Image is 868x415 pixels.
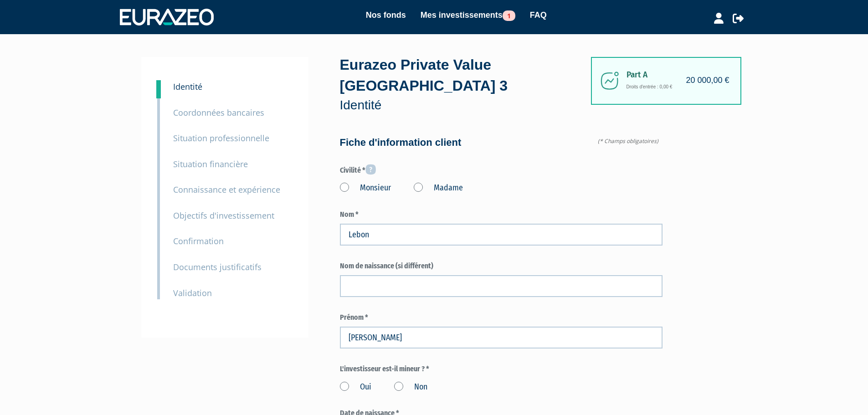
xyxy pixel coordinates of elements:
[340,182,391,194] label: Monsieur
[120,9,214,25] img: 1732889491-logotype_eurazeo_blanc_rvb.png
[340,261,663,272] label: Nom de naissance (si différent)
[414,182,463,194] label: Madame
[173,107,264,118] small: Coordonnées bancaires
[421,9,515,21] a: Mes investissements1
[156,80,161,98] a: 1
[627,84,727,89] h6: Droits d'entrée : 0,00 €
[503,10,515,21] span: 1
[686,77,729,86] h4: 20 000,00 €
[627,70,727,80] span: Part A
[173,287,212,298] small: Validation
[340,137,663,148] h4: Fiche d'information client
[173,210,274,221] small: Objectifs d'investissement
[173,159,248,169] small: Situation financière
[598,137,663,145] span: (* Champs obligatoires)
[173,236,224,246] small: Confirmation
[173,133,269,143] small: Situation professionnelle
[366,9,406,21] a: Nos fonds
[340,364,663,374] label: L'investisseur est-il mineur ? *
[394,381,427,393] label: Non
[340,164,663,176] label: Civilité *
[340,210,663,220] label: Nom *
[173,261,262,272] small: Documents justificatifs
[530,9,547,21] a: FAQ
[173,81,202,92] small: Identité
[340,313,663,323] label: Prénom *
[173,184,280,195] small: Connaissance et expérience
[340,96,591,114] p: Identité
[340,381,371,393] label: Oui
[340,55,591,114] div: Eurazeo Private Value [GEOGRAPHIC_DATA] 3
